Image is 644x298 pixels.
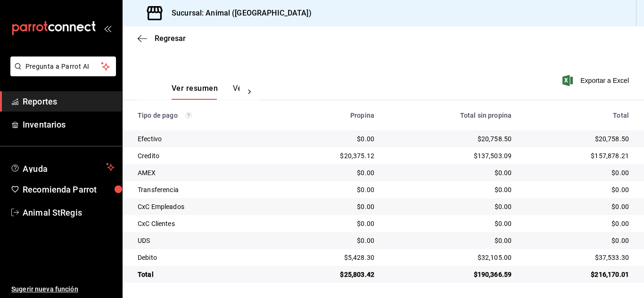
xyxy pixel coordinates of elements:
[527,134,629,144] div: $20,758.50
[389,134,512,144] div: $20,758.50
[527,168,629,177] div: $0.00
[155,34,186,43] span: Regresar
[138,151,273,161] div: Credito
[11,284,115,294] span: Sugerir nueva función
[172,84,240,100] div: navigation tabs
[23,183,115,196] span: Recomienda Parrot
[389,202,512,211] div: $0.00
[564,75,629,86] button: Exportar a Excel
[389,236,512,245] div: $0.00
[138,202,273,211] div: CxC Empleados
[138,270,273,279] div: Total
[389,253,512,262] div: $32,105.00
[288,270,374,279] div: $25,803.42
[288,185,374,194] div: $0.00
[288,202,374,211] div: $0.00
[164,8,312,19] h3: Sucursal: Animal ([GEOGRAPHIC_DATA])
[138,168,273,177] div: AMEX
[23,161,102,173] span: Ayuda
[389,219,512,228] div: $0.00
[23,95,115,108] span: Reportes
[138,253,273,262] div: Debito
[527,236,629,245] div: $0.00
[389,151,512,161] div: $137,503.09
[7,68,116,78] a: Pregunta a Parrot AI
[138,236,273,245] div: UDS
[288,134,374,144] div: $0.00
[527,219,629,228] div: $0.00
[288,151,374,161] div: $20,375.12
[23,118,115,131] span: Inventarios
[138,112,273,119] div: Tipo de pago
[527,112,629,119] div: Total
[185,112,192,119] svg: Los pagos realizados con Pay y otras terminales son montos brutos.
[172,84,218,100] button: Ver resumen
[527,202,629,211] div: $0.00
[288,219,374,228] div: $0.00
[25,62,101,72] span: Pregunta a Parrot AI
[288,112,374,119] div: Propina
[23,206,115,219] span: Animal StRegis
[527,253,629,262] div: $37,533.30
[288,168,374,177] div: $0.00
[389,270,512,279] div: $190,366.59
[288,236,374,245] div: $0.00
[527,185,629,194] div: $0.00
[138,134,273,144] div: Efectivo
[138,185,273,194] div: Transferencia
[10,56,116,76] button: Pregunta a Parrot AI
[389,185,512,194] div: $0.00
[389,168,512,177] div: $0.00
[527,151,629,161] div: $157,878.21
[233,84,268,100] button: Ver pagos
[288,253,374,262] div: $5,428.30
[104,24,111,32] button: open_drawer_menu
[138,219,273,228] div: CxC Clientes
[527,270,629,279] div: $216,170.01
[138,34,186,43] button: Regresar
[389,112,512,119] div: Total sin propina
